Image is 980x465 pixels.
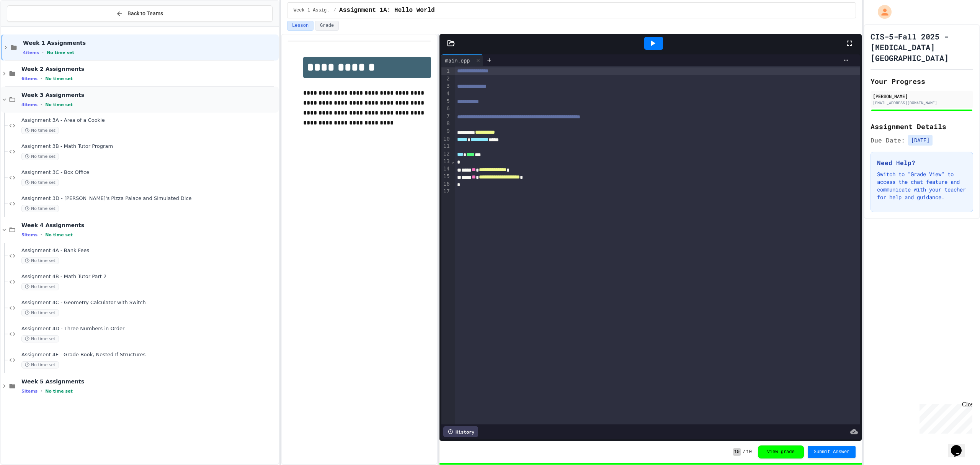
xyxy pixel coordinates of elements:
div: 1 [441,67,451,75]
span: No time set [45,76,73,81]
span: Assignment 3B - Math Tutor Program [21,143,277,150]
h2: Assignment Details [871,121,973,132]
div: 17 [441,188,451,195]
button: Back to Teams [7,5,273,22]
div: 15 [441,173,451,180]
span: Due Date: [871,136,905,145]
h3: Need Help? [877,158,967,167]
div: main.cpp [441,54,483,66]
span: • [42,49,44,56]
button: View grade [758,445,804,458]
span: No time set [47,50,74,55]
div: History [443,426,478,437]
span: Assignment 4A - Bank Fees [21,247,277,254]
button: Submit Answer [808,446,856,458]
span: 6 items [21,76,38,81]
span: Week 5 Assignments [21,378,277,385]
span: No time set [21,153,59,160]
span: Assignment 4D - Three Numbers in Order [21,326,277,332]
span: No time set [21,257,59,264]
span: • [41,388,42,394]
span: Week 1 Assignments [294,7,330,13]
span: Submit Answer [814,449,850,455]
div: 16 [441,180,451,188]
span: Assignment 4E - Grade Book, Nested If Structures [21,352,277,358]
span: No time set [21,205,59,212]
span: No time set [45,102,73,107]
div: 10 [441,135,451,143]
iframe: chat widget [916,401,972,434]
div: 13 [441,158,451,165]
span: Week 3 Assignments [21,92,277,98]
span: Assignment 4C - Geometry Calculator with Switch [21,300,277,306]
span: • [41,102,42,108]
span: • [41,232,42,238]
span: 5 items [21,389,38,394]
button: Lesson [287,21,314,31]
span: 10 [746,449,751,455]
p: Switch to "Grade View" to access the chat feature and communicate with your teacher for help and ... [877,170,967,201]
span: Fold line [451,158,455,164]
span: 10 [733,448,741,456]
div: 12 [441,150,451,158]
span: Assignment 4B - Math Tutor Part 2 [21,273,277,280]
span: [DATE] [908,135,933,146]
span: No time set [21,283,59,290]
h1: CIS-5-Fall 2025 - [MEDICAL_DATA][GEOGRAPHIC_DATA] [871,31,973,63]
span: 4 items [23,50,39,55]
span: No time set [21,361,59,368]
div: Chat with us now!Close [3,3,53,49]
div: 7 [441,113,451,120]
span: Assignment 3C - Box Office [21,169,277,176]
div: 4 [441,90,451,98]
div: 6 [441,105,451,113]
span: 5 items [21,232,38,237]
span: Assignment 1A: Hello World [339,6,435,15]
button: Grade [315,21,339,31]
div: 14 [441,165,451,173]
div: 11 [441,142,451,150]
div: [PERSON_NAME] [873,93,971,100]
span: No time set [45,232,73,237]
div: 2 [441,75,451,83]
span: Week 1 Assignments [23,39,277,46]
div: main.cpp [441,56,474,64]
div: My Account [870,3,893,21]
span: • [41,75,42,82]
span: Week 2 Assignments [21,65,277,72]
span: No time set [21,127,59,134]
span: Back to Teams [127,10,163,18]
div: 9 [441,128,451,135]
span: / [333,7,336,13]
div: 5 [441,98,451,105]
span: No time set [21,335,59,342]
span: Week 4 Assignments [21,222,277,229]
div: 3 [441,82,451,90]
span: 4 items [21,102,38,107]
span: No time set [21,309,59,316]
div: [EMAIL_ADDRESS][DOMAIN_NAME] [873,100,971,106]
span: No time set [21,179,59,186]
h2: Your Progress [871,76,973,87]
span: / [743,449,745,455]
span: Assignment 3A - Area of a Cookie [21,117,277,124]
span: Assignment 3D - [PERSON_NAME]'s Pizza Palace and Simulated Dice [21,195,277,202]
iframe: chat widget [948,434,972,457]
span: No time set [45,389,73,394]
div: 8 [441,120,451,128]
